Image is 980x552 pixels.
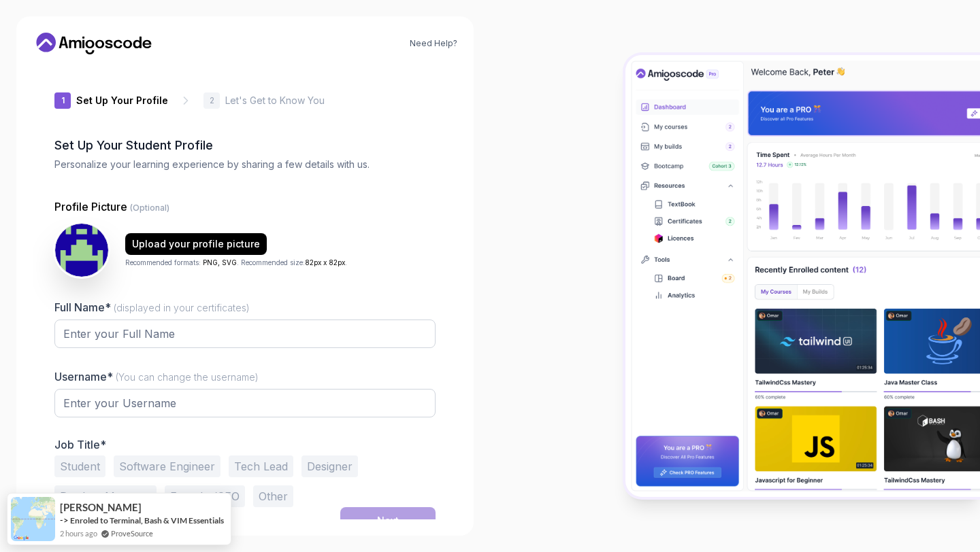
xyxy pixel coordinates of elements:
p: 1 [61,97,65,105]
p: Profile Picture [54,199,436,215]
button: Designer [301,455,358,477]
div: Next [377,514,399,528]
span: 2 hours ago [60,528,97,539]
button: Next [340,507,436,534]
a: Home link [33,33,155,54]
button: Product Manager [54,485,157,507]
img: user profile image [55,224,108,277]
p: Job Title* [54,438,436,451]
img: provesource social proof notification image [11,497,55,541]
button: Founder/CEO [165,485,245,507]
div: Upload your profile picture [132,237,260,251]
span: 82px x 82px [305,258,345,266]
input: Enter your Username [54,389,436,417]
img: Amigoscode Dashboard [625,55,980,497]
button: Software Engineer [114,455,220,477]
span: (You can change the username) [116,371,259,383]
span: (Optional) [130,203,169,213]
p: Personalize your learning experience by sharing a few details with us. [54,158,436,171]
a: Enroled to Terminal, Bash & VIM Essentials [70,515,224,526]
label: Full Name* [54,300,250,314]
h2: Set Up Your Student Profile [54,136,436,155]
p: Recommended formats: . Recommended size: . [125,258,347,268]
a: Need Help? [410,38,457,49]
button: Upload your profile picture [125,233,267,255]
input: Enter your Full Name [54,320,436,348]
span: [PERSON_NAME] [60,502,142,513]
a: ProveSource [111,528,153,539]
span: (displayed in your certificates) [114,302,250,313]
button: Other [253,485,293,507]
span: PNG, SVG [203,258,237,266]
span: -> [60,515,69,525]
button: Student [54,455,105,477]
p: Let's Get to Know You [225,94,325,107]
label: Username* [54,370,259,383]
p: 2 [210,97,214,105]
p: Set Up Your Profile [76,94,168,107]
button: Tech Lead [229,455,293,477]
